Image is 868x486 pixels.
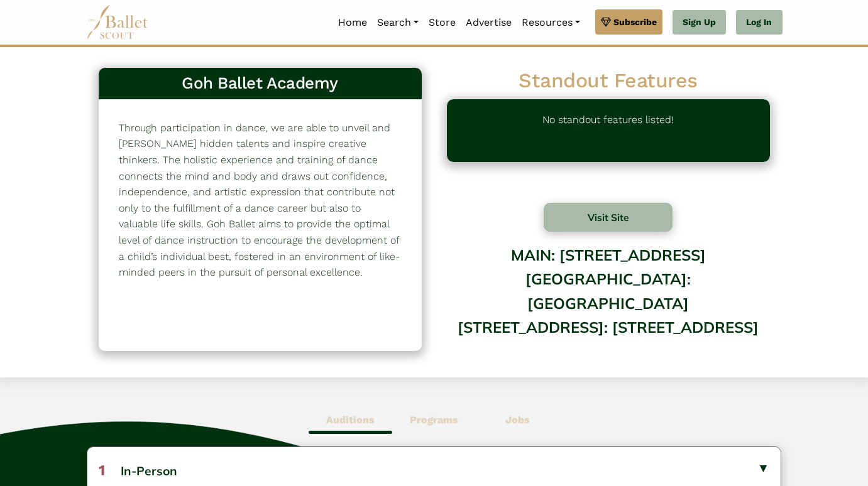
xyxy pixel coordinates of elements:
[544,203,673,232] button: Visit Site
[424,9,461,36] a: Store
[410,414,458,426] b: Programs
[736,10,782,35] a: Log In
[372,9,424,36] a: Search
[505,414,530,426] b: Jobs
[673,10,726,35] a: Sign Up
[109,73,412,94] h3: Goh Ballet Academy
[517,9,585,36] a: Resources
[119,120,402,281] p: Through participation in dance, we are able to unveil and [PERSON_NAME] hidden talents and inspir...
[447,68,770,94] h2: Standout Features
[542,112,674,149] p: No standout features listed!
[99,462,105,479] span: 1
[461,9,517,36] a: Advertise
[326,414,375,426] b: Auditions
[601,15,611,29] img: gem.svg
[595,9,662,35] a: Subscribe
[447,237,770,338] div: MAIN: [STREET_ADDRESS][GEOGRAPHIC_DATA]: [GEOGRAPHIC_DATA][STREET_ADDRESS]: [STREET_ADDRESS] [GEO...
[613,15,657,29] span: Subscribe
[333,9,372,36] a: Home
